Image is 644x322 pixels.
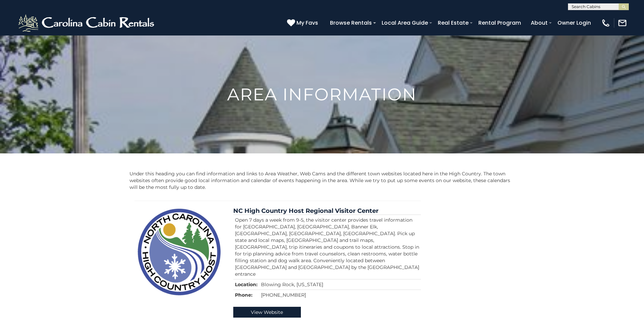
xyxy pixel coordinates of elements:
[233,215,421,279] td: Open 7 days a week from 9-5, the visitor center provides travel information for [GEOGRAPHIC_DATA]...
[618,18,627,28] img: mail-regular-white.png
[259,279,421,290] td: Blowing Rock, [US_STATE]
[554,17,594,29] a: Owner Login
[135,208,223,296] img: Boone Area Information
[233,207,379,215] a: NC High Country Host Regional Visitor Center
[327,17,375,29] a: Browse Rentals
[434,17,472,29] a: Real Estate
[287,19,320,27] a: My Favs
[17,13,157,33] img: White-1-2.png
[235,281,258,288] strong: Location:
[129,170,515,191] p: Under this heading you can find information and links to Area Weather, Web Cams and the different...
[233,307,301,318] a: View Website
[378,17,431,29] a: Local Area Guide
[235,292,253,298] strong: Phone:
[475,17,524,29] a: Rental Program
[296,19,318,27] span: My Favs
[527,17,551,29] a: About
[601,18,611,28] img: phone-regular-white.png
[259,290,421,300] td: [PHONE_NUMBER]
